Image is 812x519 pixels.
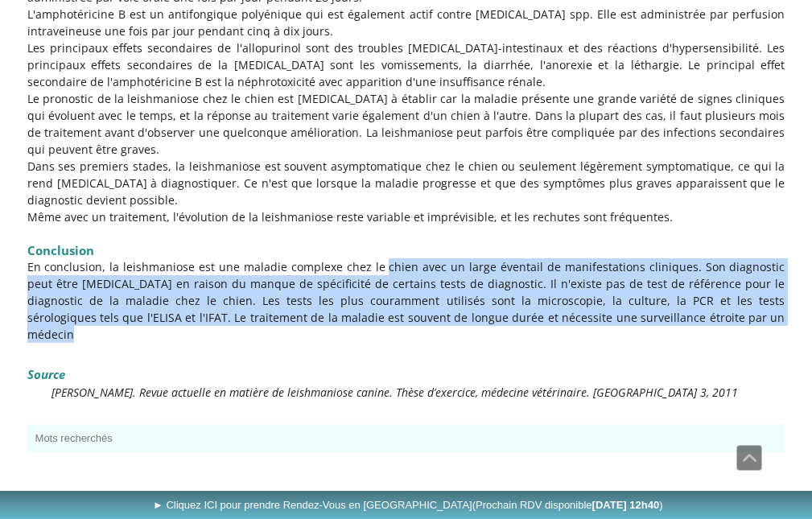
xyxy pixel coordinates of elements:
span: ► Cliquez ICI pour prendre Rendez-Vous en [GEOGRAPHIC_DATA] [153,499,663,511]
b: [DATE] 12h40 [592,499,660,511]
em: [PERSON_NAME]. Revue actuelle en matière de leishmaniose canine. Thèse d’exercice, médecine vétér... [52,385,738,400]
p: Les principaux effets secondaires de l'allopurinol sont des troubles [MEDICAL_DATA]-intestinaux e... [27,39,785,90]
strong: Conclusion [27,242,94,258]
p: Dans ses premiers stades, la leishmaniose est souvent asymptomatique chez le chien ou seulement l... [27,158,785,208]
p: Même avec un traitement, l'évolution de la leishmaniose reste variable et imprévisible, et les re... [27,208,785,225]
p: Le pronostic de la leishmaniose chez le chien est [MEDICAL_DATA] à établir car la maladie présent... [27,90,785,158]
p: En conclusion, la leishmaniose est une maladie complexe chez le chien avec un large éventail de m... [27,258,785,343]
span: (Prochain RDV disponible ) [472,499,663,511]
span: Défiler vers le haut [737,446,761,470]
span: Source [27,366,65,382]
a: Défiler vers le haut [736,445,762,471]
button: Mots recherchés [27,424,785,452]
p: L'amphotéricine B est un antifongique polyénique qui est également actif contre [MEDICAL_DATA] sp... [27,6,785,39]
